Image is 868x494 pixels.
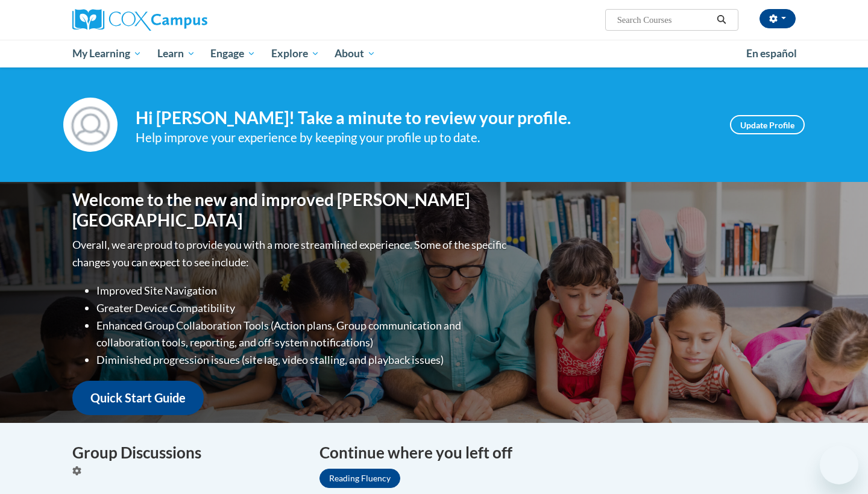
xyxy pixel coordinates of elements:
h4: Hi [PERSON_NAME]! Take a minute to review your profile. [136,108,712,128]
button: Account Settings [759,9,796,28]
a: Learn [149,40,203,67]
li: Improved Site Navigation [96,282,509,299]
span: About [335,46,376,61]
span: En español [746,47,797,60]
div: Main menu [54,40,814,67]
span: My Learning [72,46,142,61]
a: Cox Campus [72,9,301,31]
a: Update Profile [730,115,805,134]
a: Engage [203,40,263,67]
p: Overall, we are proud to provide you with a more streamlined experience. Some of the specific cha... [72,236,509,271]
img: Cox Campus [72,9,207,31]
img: Profile Image [63,98,118,152]
h4: Group Discussions [72,441,301,464]
span: Engage [210,46,256,61]
input: Search Courses [616,13,712,27]
h1: Welcome to the new and improved [PERSON_NAME][GEOGRAPHIC_DATA] [72,190,509,230]
a: En español [738,41,805,66]
li: Greater Device Compatibility [96,299,509,317]
button: Search [712,13,731,27]
a: Reading Fluency [319,469,400,488]
a: Explore [263,40,327,67]
span: Explore [271,46,319,61]
a: My Learning [64,40,149,67]
span: Learn [157,46,195,61]
a: Quick Start Guide [72,381,204,415]
a: About [327,40,384,67]
li: Enhanced Group Collaboration Tools (Action plans, Group communication and collaboration tools, re... [96,317,509,352]
li: Diminished progression issues (site lag, video stalling, and playback issues) [96,351,509,369]
div: Help improve your experience by keeping your profile up to date. [136,128,712,148]
h4: Continue where you left off [319,441,796,464]
iframe: Button to launch messaging window [820,446,858,484]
